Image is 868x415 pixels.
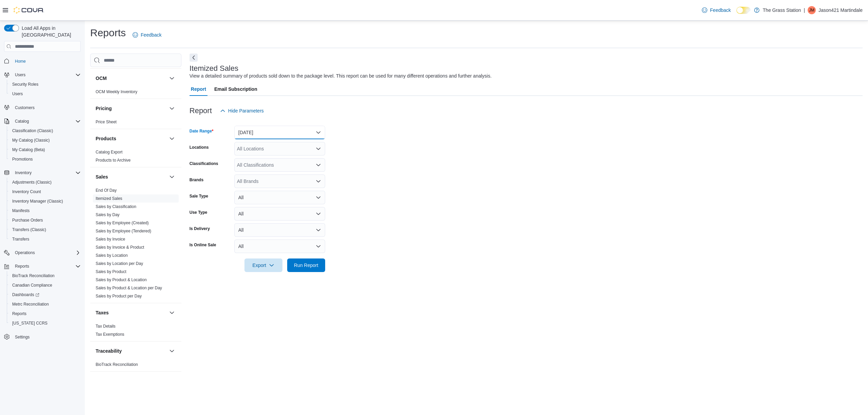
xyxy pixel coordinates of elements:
button: Pricing [96,105,166,112]
button: Products [168,134,176,143]
label: Classifications [190,161,218,166]
span: Purchase Orders [12,217,43,223]
span: Users [9,90,81,98]
button: Traceability [168,347,176,355]
span: Customers [12,103,81,112]
a: Metrc Reconciliation [9,300,52,308]
button: Inventory [1,168,83,178]
a: Sales by Classification [96,204,136,209]
div: Jason421 Martindale [808,6,816,14]
h3: OCM [96,75,107,82]
span: End Of Day [96,188,117,193]
button: Home [1,56,83,66]
label: Locations [190,145,209,150]
div: View a detailed summary of products sold down to the package level. This report can be used for m... [190,72,492,80]
span: Security Roles [12,82,38,87]
span: My Catalog (Beta) [9,146,81,154]
a: Sales by Location [96,253,128,258]
span: Inventory Manager (Classic) [12,199,63,204]
button: Metrc Reconciliation [7,299,83,309]
span: Users [15,72,25,78]
a: Catalog Export [96,150,122,154]
span: Tax Exemptions [96,332,124,337]
span: Reports [12,311,26,316]
span: Home [15,59,26,64]
button: Open list of options [316,179,321,184]
span: Settings [15,334,29,340]
a: Security Roles [9,80,41,88]
a: Customers [12,104,37,112]
span: BioTrack Reconciliation [96,362,138,367]
h3: Pricing [96,105,112,112]
a: Transfers (Classic) [9,226,49,234]
button: Inventory [12,169,34,177]
button: My Catalog (Beta) [7,145,83,154]
button: Pricing [168,104,176,112]
a: Home [12,57,28,65]
h3: Report [190,107,212,115]
span: Inventory Manager (Classic) [9,197,81,205]
span: Adjustments (Classic) [9,178,81,186]
p: | [804,6,805,14]
a: Tax Exemptions [96,332,124,337]
a: Settings [12,333,32,341]
a: Canadian Compliance [9,281,55,289]
div: Traceability [90,360,181,371]
a: Sales by Product per Day [96,294,142,298]
span: Catalog [12,117,81,125]
span: Inventory Count [9,188,81,196]
button: Export [244,258,282,272]
button: All [234,191,325,204]
span: Sales by Location per Day [96,261,143,266]
span: Dashboards [12,292,39,297]
span: Users [12,71,81,79]
a: Sales by Employee (Tendered) [96,229,151,233]
a: Sales by Day [96,212,120,217]
a: Sales by Invoice & Product [96,245,144,250]
button: Purchase Orders [7,215,83,225]
span: Transfers (Classic) [9,226,81,234]
button: Settings [1,332,83,342]
span: Classification (Classic) [9,127,81,135]
span: Sales by Invoice & Product [96,245,144,250]
span: JM [809,6,814,14]
span: Customers [15,105,35,110]
span: Itemized Sales [96,196,122,201]
span: My Catalog (Classic) [9,136,81,144]
span: Home [12,57,81,65]
h1: Reports [90,26,126,40]
div: Taxes [90,322,181,341]
h3: Traceability [96,348,122,354]
a: Tax Details [96,324,116,329]
span: Hide Parameters [228,107,264,114]
span: Sales by Product & Location per Day [96,285,162,291]
span: Run Report [294,262,318,269]
button: Hide Parameters [217,104,267,118]
span: Metrc Reconciliation [12,302,49,307]
span: Adjustments (Classic) [12,180,52,185]
p: Jason421 Martindale [818,6,863,14]
button: Security Roles [7,80,83,89]
span: Sales by Product [96,269,126,274]
span: Canadian Compliance [9,281,81,289]
span: Canadian Compliance [12,283,52,288]
a: Dashboards [7,290,83,299]
button: Classification (Classic) [7,126,83,136]
button: OCM [168,74,176,82]
span: Feedback [710,7,731,14]
span: Report [191,82,206,96]
button: Catalog [12,117,32,125]
span: Sales by Product & Location [96,277,147,283]
div: Sales [90,186,181,303]
span: Email Subscription [214,82,257,96]
button: Reports [1,262,83,271]
a: Classification (Classic) [9,127,56,135]
span: OCM Weekly Inventory [96,89,137,95]
a: Users [9,90,25,98]
a: Sales by Product & Location per Day [96,286,162,290]
button: Traceability [96,348,166,354]
span: Sales by Employee (Tendered) [96,228,151,234]
span: Washington CCRS [9,319,81,327]
a: Sales by Invoice [96,237,125,242]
